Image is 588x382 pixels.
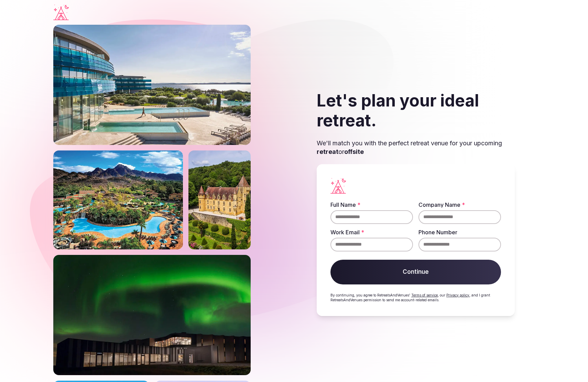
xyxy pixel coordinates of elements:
[330,229,413,235] label: Work Email
[330,202,413,207] label: Full Name
[188,150,251,249] img: Castle on a slope
[418,202,501,207] label: Company Name
[53,150,183,249] img: Phoenix river ranch resort
[317,148,338,155] strong: retreat
[53,255,251,375] img: Iceland northern lights
[411,293,438,297] a: Terms of service
[330,260,501,284] button: Continue
[53,25,251,145] img: Falkensteiner outdoor resort with pools
[317,139,515,156] p: We'll match you with the perfect retreat venue for your upcoming or
[317,91,515,130] h2: Let's plan your ideal retreat.
[330,293,501,302] p: By continuing, you agree to RetreatsAndVenues' , our , and I grant RetreatsAndVenues permission t...
[53,4,69,20] a: Visit the homepage
[418,229,501,235] label: Phone Number
[344,148,364,155] strong: offsite
[446,293,469,297] a: Privacy policy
